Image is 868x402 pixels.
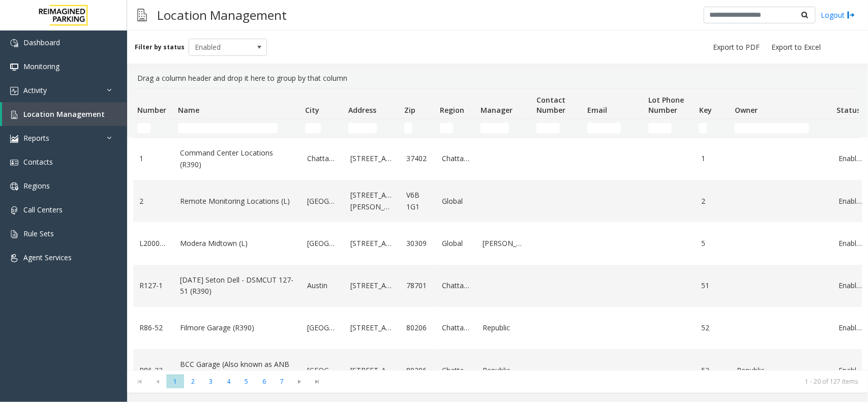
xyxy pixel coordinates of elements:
input: Zip Filter [404,123,412,133]
span: Owner [735,105,758,115]
a: Enabled [839,238,862,249]
a: [STREET_ADDRESS] [350,322,394,333]
h3: Location Management [152,3,292,27]
span: Rule Sets [23,229,54,238]
a: [STREET_ADDRESS] [350,365,394,376]
a: [GEOGRAPHIC_DATA] [307,365,338,376]
span: Contact Number [536,95,565,115]
span: Page 6 [255,375,273,388]
img: 'icon' [10,135,18,143]
a: 2 [139,196,168,207]
a: V6B 1G1 [406,190,430,212]
a: 52 [701,322,725,333]
input: City Filter [305,123,321,133]
td: Name Filter [174,119,301,137]
input: Address Filter [348,123,377,133]
a: BCC Garage (Also known as ANB Garage) (R390) [180,359,295,382]
img: 'icon' [10,63,18,71]
a: 5 [701,238,725,249]
input: Name Filter [178,123,278,133]
img: 'icon' [10,254,18,262]
input: Owner Filter [735,123,809,133]
td: Region Filter [436,119,476,137]
span: Page 4 [220,375,237,388]
span: Go to the next page [291,375,309,389]
img: pageIcon [137,3,147,27]
span: Email [587,105,607,115]
span: Page 1 [166,375,184,388]
a: Command Center Locations (R390) [180,147,295,170]
a: Chattanooga [442,280,470,291]
img: 'icon' [10,159,18,167]
span: Page 7 [273,375,291,388]
span: Dashboard [23,38,60,47]
span: Go to the last page [311,378,324,386]
span: Reports [23,133,49,143]
a: Enabled [839,153,862,164]
input: Number Filter [137,123,151,133]
a: [PERSON_NAME] [483,238,526,249]
span: Name [178,105,199,115]
a: Republic [483,365,526,376]
span: Key [699,105,712,115]
span: Call Centers [23,205,63,214]
label: Filter by status [135,43,185,52]
input: Key Filter [699,123,707,133]
td: Manager Filter [476,119,532,137]
span: Go to the next page [293,378,307,386]
a: Chattanooga [442,322,470,333]
span: Address [348,105,376,115]
a: [DATE] Seton Dell - DSMCUT 127-51 (R390) [180,274,295,297]
span: Export to Excel [771,42,821,52]
input: Region Filter [440,123,453,133]
td: Address Filter [344,119,400,137]
td: Owner Filter [731,119,832,137]
span: City [305,105,319,115]
span: Lot Phone Number [648,95,684,115]
a: Location Management [2,102,127,126]
a: R127-1 [139,280,168,291]
span: Monitoring [23,61,59,71]
span: Zip [404,105,415,115]
span: Manager [481,105,513,115]
a: Chattanooga [307,153,338,164]
button: Export to PDF [709,40,764,54]
span: Export to PDF [713,42,760,52]
img: 'icon' [10,230,18,238]
span: Regions [23,181,50,191]
img: 'icon' [10,182,18,191]
a: Chattanooga [442,365,470,376]
th: Status [832,88,868,119]
a: [GEOGRAPHIC_DATA] [307,322,338,333]
span: Contacts [23,157,53,167]
span: Agent Services [23,253,72,262]
img: 'icon' [10,39,18,47]
a: Austin [307,280,338,291]
a: [GEOGRAPHIC_DATA] [307,238,338,249]
a: Modera Midtown (L) [180,238,295,249]
span: Enabled [189,39,251,55]
a: Remote Monitoring Locations (L) [180,196,295,207]
td: Key Filter [695,119,731,137]
a: L20000500 [139,238,168,249]
div: Data table [127,88,868,370]
a: Republic [483,322,526,333]
input: Contact Number Filter [536,123,560,133]
a: [STREET_ADDRESS] [350,280,394,291]
kendo-pager-info: 1 - 20 of 127 items [333,377,858,386]
td: Contact Number Filter [532,119,583,137]
td: Email Filter [583,119,644,137]
img: 'icon' [10,206,18,214]
a: R86-52 [139,322,168,333]
span: Region [440,105,464,115]
div: Drag a column header and drop it here to group by that column [133,69,862,88]
button: Export to Excel [767,40,825,54]
span: Number [137,105,166,115]
a: R86-23 [139,365,168,376]
span: Page 2 [184,375,202,388]
input: Email Filter [587,123,621,133]
input: Lot Phone Number Filter [648,123,672,133]
a: 78701 [406,280,430,291]
td: Lot Phone Number Filter [644,119,695,137]
td: Number Filter [133,119,174,137]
